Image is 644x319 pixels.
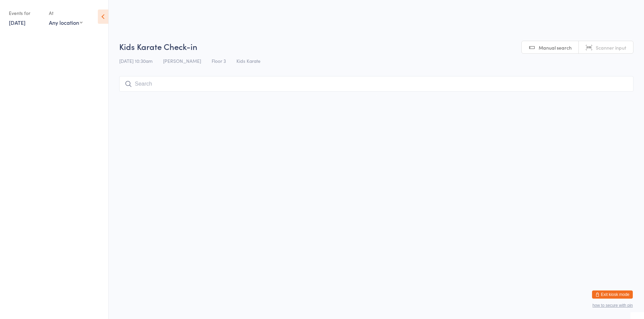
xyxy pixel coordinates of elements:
a: [DATE] [9,19,25,26]
span: [DATE] 10:30am [119,57,153,64]
div: At [49,7,83,19]
input: Search [119,76,633,92]
span: [PERSON_NAME] [163,57,201,64]
h2: Kids Karate Check-in [119,41,633,52]
span: Kids Karate [236,57,261,64]
button: Exit kiosk mode [592,290,633,299]
span: Manual search [539,44,572,51]
div: Any location [49,19,83,26]
span: Scanner input [596,44,626,51]
button: how to secure with pin [592,303,633,308]
div: Events for [9,7,42,19]
span: Floor 3 [212,57,226,64]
